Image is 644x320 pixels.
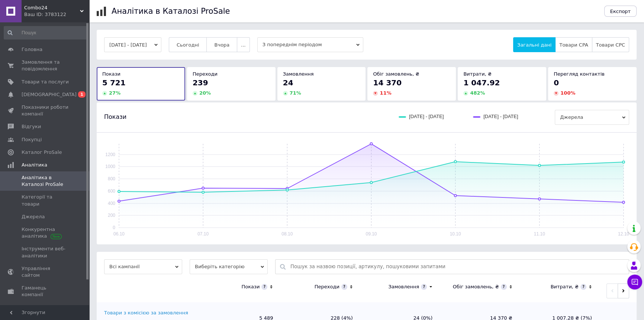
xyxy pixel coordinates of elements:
text: 1200 [105,152,115,157]
span: 24 [283,78,293,87]
span: Переходи [193,71,218,77]
span: 14 370 [373,78,402,87]
span: ... [241,42,245,48]
span: Товари та послуги [22,79,69,85]
input: Пошук за назвою позиції, артикулу, пошуковими запитами [290,260,625,274]
button: Чат з покупцем [627,275,642,289]
div: Замовлення [388,283,419,290]
span: Замовлення [283,71,314,77]
button: Товари CPA [555,37,592,52]
span: 239 [193,78,208,87]
text: 1000 [105,164,115,169]
span: Аналітика [22,162,47,168]
div: Витрати, ₴ [550,283,579,290]
span: Маркет [22,304,41,311]
span: Аналітика в Каталозі ProSale [22,174,69,188]
h1: Аналітика в Каталозі ProSale [112,7,230,16]
span: Перегляд контактів [554,71,605,77]
button: [DATE] - [DATE] [104,37,161,52]
span: Конкурентна аналітика [22,226,69,240]
span: 100 % [560,90,575,96]
span: 20 % [199,90,211,96]
span: Сьогодні [177,42,199,48]
text: 08.10 [281,231,293,237]
span: Покази [104,113,126,121]
span: Загальні дані [517,42,551,48]
text: 09.10 [366,231,377,237]
button: ... [237,37,249,52]
span: 27 % [109,90,120,96]
span: Покази [102,71,120,77]
text: 07.10 [197,231,209,237]
text: 06.10 [113,231,125,237]
input: Пошук [4,26,87,39]
span: Каталог ProSale [22,149,62,156]
span: 1 047.92 [463,78,500,87]
span: Інструменти веб-аналітики [22,245,69,259]
span: Гаманець компанії [22,285,69,298]
div: Товари з комісією за замовлення [104,310,188,316]
text: 200 [108,213,115,218]
span: Експорт [610,9,631,14]
span: 5 721 [102,78,126,87]
span: 1 [78,91,86,98]
button: Загальні дані [513,37,556,52]
div: Ваш ID: 3783122 [24,11,89,18]
text: 12.10 [618,231,629,237]
text: 0 [113,225,115,230]
span: Джерела [555,110,629,125]
span: 71 % [290,90,301,96]
span: Combo24 [24,4,80,11]
span: Всі кампанії [104,259,182,274]
span: Відгуки [22,123,41,130]
span: Джерела [22,213,45,220]
text: 11.10 [534,231,545,237]
text: 400 [108,201,115,206]
span: 482 % [470,90,485,96]
span: 11 % [380,90,391,96]
div: Обіг замовлень, ₴ [453,283,499,290]
text: 800 [108,176,115,181]
button: Експорт [604,6,637,17]
span: [DEMOGRAPHIC_DATA] [22,91,77,98]
span: Замовлення та повідомлення [22,59,69,72]
span: З попереднім періодом [257,37,363,52]
span: Виберіть категорію [190,259,268,274]
button: Вчора [206,37,237,52]
span: 0 [554,78,559,87]
text: 600 [108,188,115,194]
div: Покази [241,283,260,290]
text: 10.10 [450,231,461,237]
span: Вчора [214,42,229,48]
span: Товари CPC [596,42,625,48]
div: Переходи [315,283,339,290]
span: Обіг замовлень, ₴ [373,71,419,77]
span: Категорії та товари [22,194,69,207]
span: Покупці [22,136,42,143]
span: Управління сайтом [22,265,69,279]
span: Головна [22,46,42,53]
button: Товари CPC [592,37,629,52]
span: Товари CPA [559,42,588,48]
button: Сьогодні [169,37,207,52]
span: Витрати, ₴ [463,71,492,77]
span: Показники роботи компанії [22,104,69,117]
